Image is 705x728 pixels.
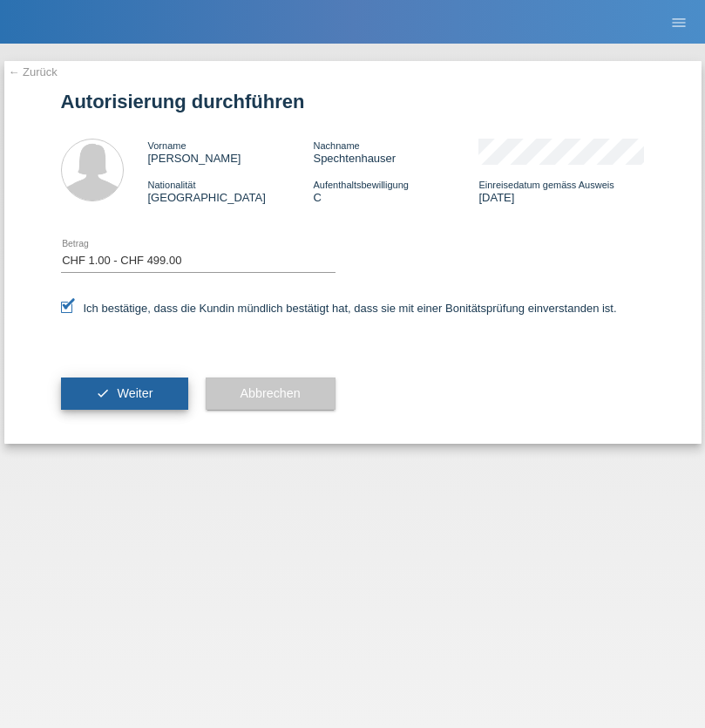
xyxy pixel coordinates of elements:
[96,386,110,400] i: check
[241,386,301,400] span: Abbrechen
[61,302,617,315] label: Ich bestätige, dass die Kundin mündlich bestätigt hat, dass sie mit einer Bonitätsprüfung einvers...
[117,386,153,400] span: Weiter
[148,139,314,165] div: [PERSON_NAME]
[9,65,58,78] a: ← Zurück
[313,178,478,204] div: C
[148,180,196,190] span: Nationalität
[661,17,696,27] a: menu
[148,178,314,204] div: [GEOGRAPHIC_DATA]
[61,378,188,411] button: check Weiter
[148,140,186,151] span: Vorname
[313,140,359,151] span: Nachname
[313,180,408,190] span: Aufenthaltsbewilligung
[478,178,644,204] div: [DATE]
[313,139,478,165] div: Spechtenhauser
[206,378,336,411] button: Abbrechen
[61,91,645,112] h1: Autorisierung durchführen
[478,180,613,190] span: Einreisedatum gemäss Ausweis
[670,14,688,31] i: menu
